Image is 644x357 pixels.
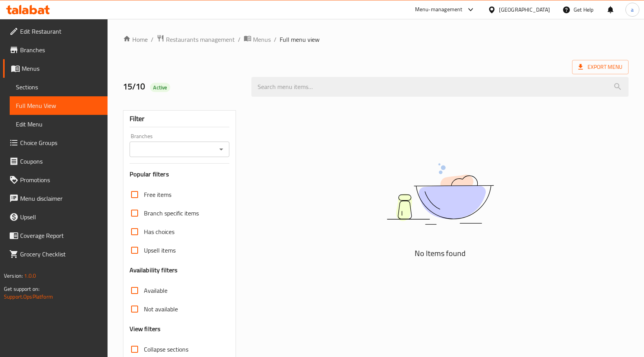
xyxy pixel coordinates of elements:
[22,64,101,73] span: Menus
[631,5,634,14] span: a
[123,35,148,44] a: Home
[20,249,101,259] span: Grocery Checklist
[251,77,629,97] input: search
[3,189,108,208] a: Menu disclaimer
[3,208,108,226] a: Upsell
[3,41,108,59] a: Branches
[144,286,167,295] span: Available
[253,35,271,44] span: Menus
[216,144,227,155] button: Open
[144,304,178,314] span: Not available
[144,208,199,218] span: Branch specific items
[244,34,271,44] a: Menus
[10,78,108,96] a: Sections
[4,271,23,281] span: Version:
[499,5,550,14] div: [GEOGRAPHIC_DATA]
[343,143,537,245] img: dish.svg
[10,96,108,115] a: Full Menu View
[3,245,108,263] a: Grocery Checklist
[20,138,101,147] span: Choice Groups
[274,35,277,44] li: /
[3,171,108,189] a: Promotions
[3,133,108,152] a: Choice Groups
[343,247,537,260] h5: No Items found
[151,35,154,44] li: /
[166,35,235,44] span: Restaurants management
[4,284,39,294] span: Get support on:
[123,34,629,44] nav: breadcrumb
[144,246,176,255] span: Upsell items
[16,120,101,129] span: Edit Menu
[3,22,108,41] a: Edit Restaurant
[16,82,101,92] span: Sections
[130,325,161,333] h3: View filters
[20,194,101,203] span: Menu disclaimer
[130,170,230,179] h3: Popular filters
[3,152,108,171] a: Coupons
[20,45,101,55] span: Branches
[130,111,230,127] div: Filter
[144,345,188,354] span: Collapse sections
[144,227,174,236] span: Has choices
[24,271,36,281] span: 1.0.0
[20,175,101,184] span: Promotions
[123,81,243,92] h2: 15/10
[578,62,622,72] span: Export Menu
[157,34,235,44] a: Restaurants management
[238,35,241,44] li: /
[144,190,171,199] span: Free items
[20,27,101,36] span: Edit Restaurant
[20,212,101,222] span: Upsell
[20,231,101,240] span: Coverage Report
[10,115,108,133] a: Edit Menu
[3,226,108,245] a: Coverage Report
[280,35,319,44] span: Full menu view
[150,84,170,91] span: Active
[150,83,170,92] div: Active
[4,292,53,302] a: Support.OpsPlatform
[572,60,629,74] span: Export Menu
[130,266,178,275] h3: Availability filters
[16,101,101,110] span: Full Menu View
[415,5,463,14] div: Menu-management
[20,157,101,166] span: Coupons
[3,59,108,78] a: Menus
